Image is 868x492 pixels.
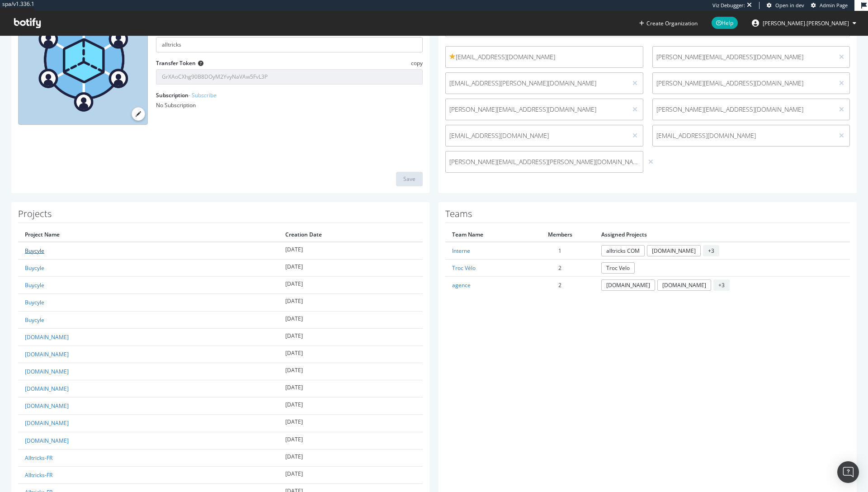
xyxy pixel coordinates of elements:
td: [DATE] [278,311,423,328]
td: [DATE] [278,260,423,277]
td: [DATE] [278,415,423,432]
label: Subscription [156,91,217,99]
a: [DOMAIN_NAME] [25,437,69,445]
span: [EMAIL_ADDRESS][DOMAIN_NAME] [449,131,623,140]
input: Organization ID [156,37,423,52]
span: Help [712,17,738,29]
div: No Subscription [156,101,423,109]
div: Save [403,175,415,183]
td: [DATE] [278,328,423,345]
span: Open in dev [775,2,804,9]
td: [DATE] [278,277,423,294]
span: [PERSON_NAME][EMAIL_ADDRESS][DOMAIN_NAME] [449,105,623,114]
a: [DOMAIN_NAME] [601,279,655,291]
td: [DATE] [278,345,423,363]
a: Buycyle [25,264,44,272]
button: Save [396,172,423,186]
a: alltricks COM [601,245,645,256]
div: Viz Debugger: [712,2,745,9]
a: Troc Velo [601,262,635,274]
a: [DOMAIN_NAME] [25,368,69,375]
td: 2 [526,260,594,277]
span: + 3 [713,279,730,291]
a: [DOMAIN_NAME] [25,402,69,410]
span: [PERSON_NAME][EMAIL_ADDRESS][DOMAIN_NAME] [656,105,830,114]
a: Open in dev [767,2,804,9]
th: Members [526,227,594,242]
h1: Teams [445,209,850,223]
a: [DOMAIN_NAME] [647,245,701,256]
a: Buycyle [25,316,44,324]
a: [DOMAIN_NAME] [25,419,69,427]
td: [DATE] [278,397,423,415]
span: [PERSON_NAME][EMAIL_ADDRESS][DOMAIN_NAME] [656,79,830,88]
span: [EMAIL_ADDRESS][DOMAIN_NAME] [656,131,830,140]
label: Transfer Token [156,59,196,67]
th: Team Name [445,227,526,242]
a: [DOMAIN_NAME] [25,333,69,341]
span: copy [411,59,423,67]
a: Troc Vélo [452,264,476,272]
a: - Subscribe [189,91,217,99]
a: Interne [452,247,470,255]
a: [DOMAIN_NAME] [657,279,711,291]
td: [DATE] [278,380,423,397]
button: [PERSON_NAME].[PERSON_NAME] [745,16,863,30]
h1: Projects [18,209,423,223]
td: [DATE] [278,449,423,466]
a: agence [452,281,471,289]
td: [DATE] [278,432,423,449]
a: Admin Page [811,2,848,9]
td: 1 [526,242,594,260]
span: [PERSON_NAME][EMAIL_ADDRESS][PERSON_NAME][DOMAIN_NAME] [449,157,639,166]
span: [EMAIL_ADDRESS][PERSON_NAME][DOMAIN_NAME] [449,79,623,88]
a: [DOMAIN_NAME] [25,350,69,358]
th: Creation Date [278,227,423,242]
a: Buycyle [25,247,44,255]
span: estelle.martin [763,19,849,27]
th: Project Name [18,227,278,242]
a: Buycyle [25,298,44,306]
a: [DOMAIN_NAME] [25,385,69,393]
span: Admin Page [820,2,848,9]
td: [DATE] [278,466,423,483]
a: Alltricks-FR [25,471,52,479]
td: [DATE] [278,294,423,311]
a: Alltricks-FR [25,454,52,462]
div: Open Intercom Messenger [837,461,859,483]
span: [EMAIL_ADDRESS][DOMAIN_NAME] [449,52,639,61]
a: Buycyle [25,281,44,289]
span: [PERSON_NAME][EMAIL_ADDRESS][DOMAIN_NAME] [656,52,830,61]
td: [DATE] [278,242,423,260]
span: + 3 [703,245,719,256]
td: 2 [526,277,594,294]
th: Assigned Projects [594,227,850,242]
button: Create Organization [639,19,698,28]
td: [DATE] [278,363,423,380]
